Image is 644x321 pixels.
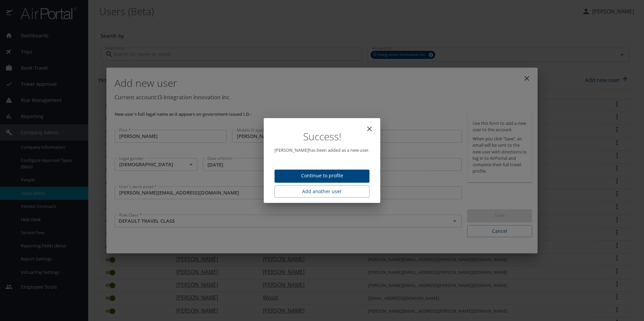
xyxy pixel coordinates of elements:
[275,132,369,142] h1: Success!
[361,121,378,137] button: close
[280,187,364,196] span: Add another user
[275,185,369,198] button: Add another user
[275,170,369,183] button: Continue to profile
[280,172,364,180] span: Continue to profile
[275,147,369,153] p: [PERSON_NAME] has been added as a new user.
